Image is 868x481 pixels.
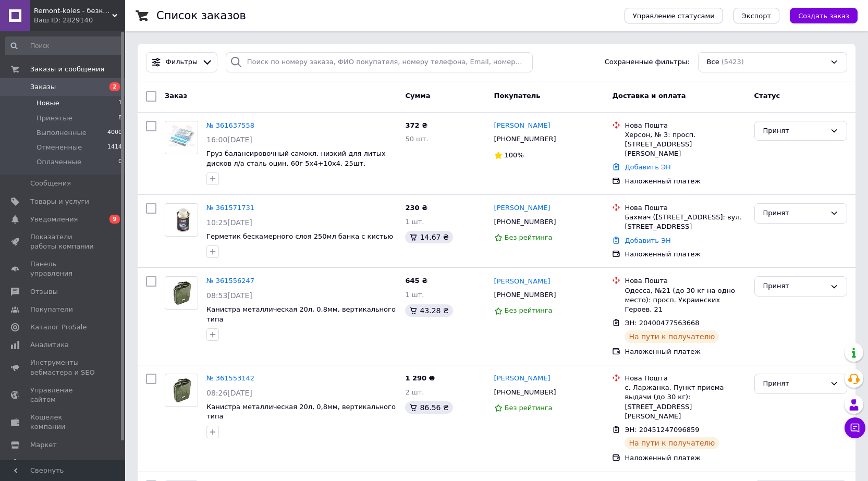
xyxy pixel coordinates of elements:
[165,203,198,237] a: Фото товару
[612,92,686,100] span: Доставка и оплата
[109,215,120,224] span: 9
[494,92,541,100] span: Покупатель
[206,403,396,421] a: Канистра металлическая 20л, 0,8мм, вертикального типа
[405,388,424,396] span: 2 шт.
[206,305,396,323] a: Канистра металлическая 20л, 0,8мм, вертикального типа
[625,213,745,231] div: Бахмач ([STREET_ADDRESS]: вул. [STREET_ADDRESS]
[165,377,198,403] img: Фото товару
[405,92,430,100] span: Сумма
[625,177,745,186] div: Наложенный платеж
[845,417,865,438] button: Чат с покупателем
[625,374,745,383] div: Нова Пошта
[625,453,745,463] div: Наложенный платеж
[742,12,771,20] span: Экспорт
[405,135,428,143] span: 50 шт.
[206,204,254,212] a: № 361571731
[790,8,858,23] button: Создать заказ
[118,98,122,108] span: 1
[30,260,96,278] span: Панель управления
[763,281,826,292] div: Принят
[494,374,551,384] a: [PERSON_NAME]
[779,11,858,19] a: Создать заказ
[625,130,745,159] div: Херсон, № 3: просп. [STREET_ADDRESS][PERSON_NAME]
[625,437,719,449] div: На пути к получателю
[36,128,87,138] span: Выполненные
[625,319,699,327] span: ЭН: 20400477563668
[206,374,254,382] a: № 361553142
[30,358,96,377] span: Инструменты вебмастера и SEO
[405,231,453,243] div: 14.67 ₴
[109,82,120,91] span: 2
[165,121,198,154] a: Фото товару
[34,6,112,16] span: Remont-koles - безкомпромісне рішення для ремонту коліс
[165,280,198,306] img: Фото товару
[625,237,670,244] a: Добавить ЭН
[492,215,558,229] div: [PHONE_NUMBER]
[30,82,56,92] span: Заказы
[505,404,553,412] span: Без рейтинга
[505,233,553,241] span: Без рейтинга
[30,458,68,467] span: Настройки
[505,306,553,314] span: Без рейтинга
[36,157,81,167] span: Оплаченные
[206,135,252,144] span: 16:00[DATE]
[166,57,198,67] span: Фильтры
[625,347,745,356] div: Наложенный платеж
[625,121,745,130] div: Нова Пошта
[494,277,551,287] a: [PERSON_NAME]
[625,163,670,171] a: Добавить ЭН
[107,143,122,152] span: 1414
[206,150,386,167] a: Груз балансировочный самокл. низкий для литых дисков л/а сталь оцин. 60г 5х4+10х4, 25шт.
[206,218,252,227] span: 10:25[DATE]
[30,305,73,314] span: Покупатели
[625,8,723,23] button: Управление статусами
[206,121,254,129] a: № 361637558
[625,276,745,286] div: Нова Пошта
[763,378,826,389] div: Принят
[118,157,122,167] span: 0
[206,232,393,240] a: Герметик бескамерного слоя 250мл банка с кистью
[30,232,96,251] span: Показатели работы компании
[36,114,72,123] span: Принятые
[118,114,122,123] span: 8
[30,287,58,297] span: Отзывы
[754,92,780,100] span: Статус
[763,208,826,219] div: Принят
[625,203,745,213] div: Нова Пошта
[30,197,89,206] span: Товары и услуги
[165,207,198,233] img: Фото товару
[763,126,826,137] div: Принят
[722,58,744,66] span: (5423)
[30,215,78,224] span: Уведомления
[165,276,198,310] a: Фото товару
[625,383,745,421] div: с. Ларжанка, Пункт приема-выдачи (до 30 кг): [STREET_ADDRESS][PERSON_NAME]
[405,401,453,414] div: 86.56 ₴
[36,98,59,108] span: Новые
[36,143,82,152] span: Отмененные
[494,121,551,131] a: [PERSON_NAME]
[30,340,69,350] span: Аналитика
[733,8,779,23] button: Экспорт
[625,250,745,259] div: Наложенный платеж
[30,413,96,431] span: Кошелек компании
[605,57,690,67] span: Сохраненные фильтры:
[798,12,849,20] span: Создать заказ
[492,288,558,302] div: [PHONE_NUMBER]
[625,330,719,343] div: На пути к получателю
[625,426,699,434] span: ЭН: 20451247096859
[405,304,453,317] div: 43.28 ₴
[107,128,122,138] span: 4000
[34,16,125,25] div: Ваш ID: 2829140
[5,36,123,55] input: Поиск
[206,277,254,285] a: № 361556247
[165,92,187,100] span: Заказ
[405,218,424,226] span: 1 шт.
[492,132,558,146] div: [PHONE_NUMBER]
[156,9,246,22] h1: Список заказов
[165,125,198,151] img: Фото товару
[405,291,424,299] span: 1 шт.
